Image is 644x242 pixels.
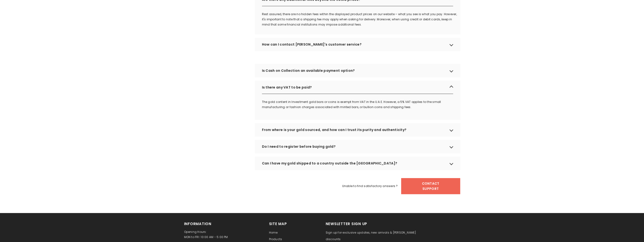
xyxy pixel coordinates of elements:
div: Is there any VAT to be paid? [255,81,460,94]
span: Home [269,230,278,234]
span: Products [269,237,282,241]
div: Is Cash on Collection an available payment option? [255,64,460,77]
h2: Information [184,221,262,226]
div: Rest assured, there are no hidden fees within the displayed product prices on our website – what ... [262,12,460,27]
a: Contact Support [401,178,460,194]
div: Do I need to register before buying gold? [255,140,460,153]
div: How can I contact [PERSON_NAME]'s customer service? [255,38,460,51]
p: Opening Hours: MON to FRI: 10:00 AM - 5:00 PM [184,229,262,240]
p: The gold content in Investment gold bars or coins is exempt from VAT in the U.A.E. However, a 5% ... [262,99,460,110]
div: From where is your gold sourced, and how can I trust its purity and authenticity? [255,123,460,136]
div: Can I have my gold shipped to a country outside the [GEOGRAPHIC_DATA]? [255,157,460,170]
h2: Site Map [269,221,319,226]
span: Unable to find satisfactory answers ? [342,184,398,189]
h2: Newsletter Sign Up [326,221,432,226]
a: Home [269,229,278,236]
